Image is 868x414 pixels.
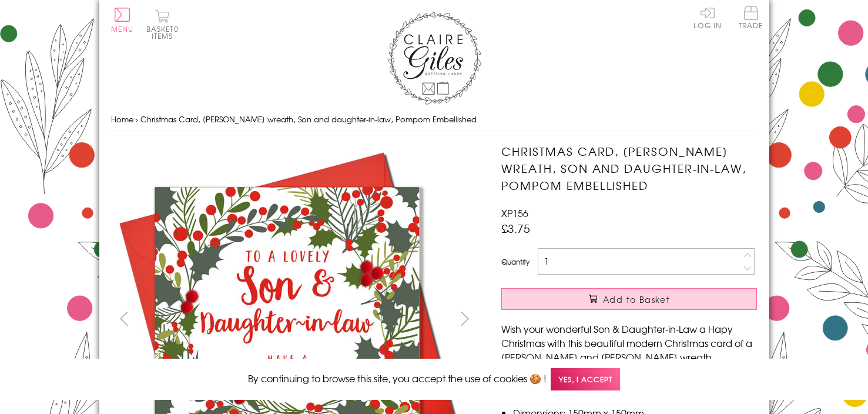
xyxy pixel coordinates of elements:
[451,305,478,332] button: next
[387,12,481,105] img: Claire Giles Greetings Cards
[739,6,763,31] a: Trade
[739,6,763,29] span: Trade
[501,256,529,267] label: Quantity
[111,108,758,132] nav: breadcrumbs
[603,293,670,305] span: Add to Basket
[111,113,133,125] a: Home
[501,288,757,310] button: Add to Basket
[111,24,134,34] span: Menu
[111,305,138,332] button: prev
[136,113,138,125] span: ›
[551,368,620,391] span: Yes, I accept
[152,24,179,41] span: 0 items
[501,220,530,236] span: £3.75
[501,206,528,220] span: XP156
[146,9,179,39] button: Basket0 items
[501,322,757,392] p: Wish your wonderful Son & Daughter-in-Law a Hapy Christmas with this beautiful modern Christmas c...
[111,8,134,32] button: Menu
[140,113,477,125] span: Christmas Card, [PERSON_NAME] wreath, Son and daughter-in-law, Pompom Embellished
[501,143,757,193] h1: Christmas Card, [PERSON_NAME] wreath, Son and daughter-in-law, Pompom Embellished
[693,6,722,29] a: Log In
